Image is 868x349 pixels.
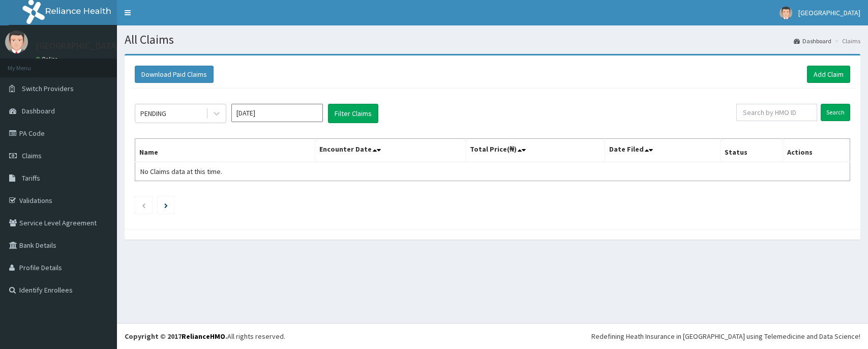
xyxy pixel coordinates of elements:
[164,200,168,210] a: Next page
[22,84,74,93] span: Switch Providers
[798,8,860,17] span: [GEOGRAPHIC_DATA]
[140,108,166,119] div: PENDING
[22,151,42,160] span: Claims
[140,167,222,176] span: No Claims data at this time.
[736,104,817,121] input: Search by HMO ID
[591,331,860,341] div: Redefining Heath Insurance in [GEOGRAPHIC_DATA] using Telemedicine and Data Science!
[466,139,605,162] th: Total Price(₦)
[783,139,850,162] th: Actions
[135,139,315,162] th: Name
[141,200,146,210] a: Previous page
[125,33,860,46] h1: All Claims
[328,104,378,123] button: Filter Claims
[832,37,860,45] li: Claims
[315,139,466,162] th: Encounter Date
[182,332,225,341] a: RelianceHMO
[231,104,323,122] input: Select Month and Year
[36,41,119,50] p: [GEOGRAPHIC_DATA]
[22,173,40,183] span: Tariffs
[721,139,783,162] th: Status
[780,7,792,19] img: User Image
[5,31,28,53] img: User Image
[125,332,227,341] strong: Copyright © 2017 .
[807,66,850,83] a: Add Claim
[117,323,868,349] footer: All rights reserved.
[36,55,60,63] a: Online
[794,37,831,45] a: Dashboard
[605,139,721,162] th: Date Filed
[821,104,850,121] input: Search
[22,106,55,115] span: Dashboard
[135,66,214,83] button: Download Paid Claims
